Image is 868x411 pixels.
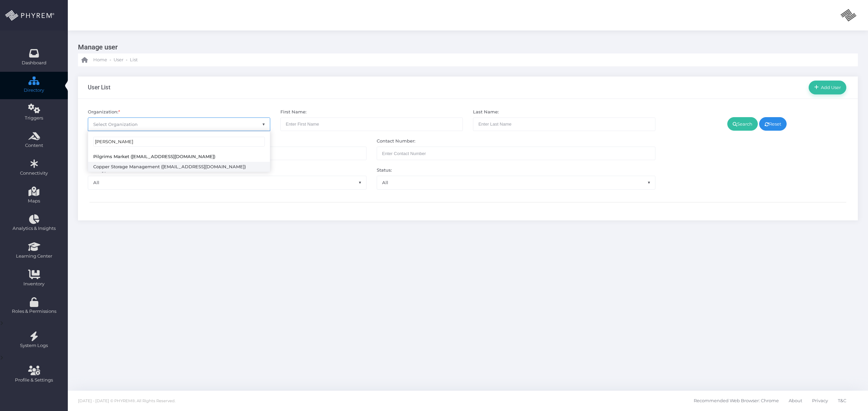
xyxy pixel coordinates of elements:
[819,85,841,90] span: Add User
[789,391,802,411] a: About
[280,109,307,115] label: First Name:
[377,147,655,160] input: Maximum of 10 digits required
[88,162,270,172] li: Copper Storage Management ([EMAIL_ADDRESS][DOMAIN_NAME])
[4,253,63,260] span: Learning Center
[809,81,846,94] a: Add User
[88,84,111,91] h3: User List
[694,391,779,411] a: Recommended Web Browser: Chrome
[812,394,828,408] span: Privacy
[15,377,53,384] span: Profile & Settings
[280,117,463,131] input: Enter First Name
[88,109,120,115] label: Organization:
[4,225,63,232] span: Analytics & Insights
[838,394,846,408] span: T&C
[377,138,415,145] label: Contact Number:
[108,57,112,63] li: -
[78,398,175,403] span: [DATE] - [DATE] © PHYREM®. All Rights Reserved.
[88,176,366,189] span: All
[88,176,367,189] span: All
[81,53,107,66] a: Home
[130,57,138,63] span: List
[93,122,138,127] span: Select Organization
[694,394,779,408] span: Recommended Web Browser: Chrome
[93,57,107,63] span: Home
[114,57,123,63] span: User
[4,115,63,122] span: Triggers
[759,117,787,131] a: Reset
[812,391,828,411] a: Privacy
[377,167,392,174] label: Status:
[4,142,63,149] span: Content
[4,308,63,315] span: Roles & Permissions
[377,176,655,189] span: All
[22,60,46,66] span: Dashboard
[4,342,63,349] span: System Logs
[4,281,63,287] span: Inventory
[114,53,123,66] a: User
[473,109,499,115] label: Last Name:
[473,117,655,131] input: Enter Last Name
[125,57,129,63] li: -
[727,117,758,131] a: Search
[4,170,63,177] span: Connectivity
[838,391,846,411] a: T&C
[78,41,853,53] h3: Manage user
[28,198,40,204] span: Maps
[4,87,63,94] span: Directory
[88,152,270,162] li: Pilgrims Market ([EMAIL_ADDRESS][DOMAIN_NAME])
[130,53,138,66] a: List
[789,394,802,408] span: About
